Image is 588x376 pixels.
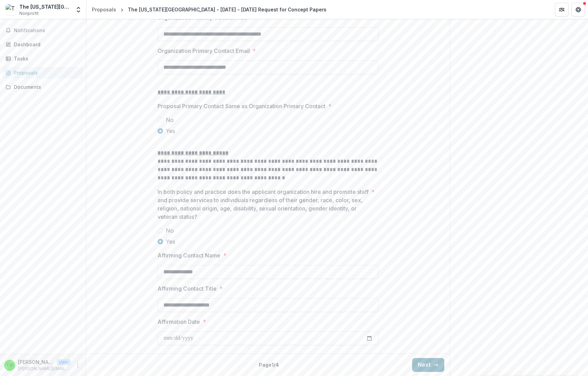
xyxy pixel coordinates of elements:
[14,55,78,62] div: Tasks
[158,251,220,260] p: Affirming Contact Name
[158,284,217,293] p: Affirming Contact Title
[158,318,200,326] p: Affirmation Date
[6,4,17,15] img: The Washington University
[92,6,116,13] div: Proposals
[166,226,174,235] span: No
[128,6,326,13] div: The [US_STATE][GEOGRAPHIC_DATA] - [DATE] - [DATE] Request for Concept Papers
[166,237,175,246] span: Yes
[3,67,83,78] a: Proposals
[3,53,83,64] a: Tasks
[3,25,83,36] button: Notifications
[18,366,71,372] p: [PERSON_NAME][EMAIL_ADDRESS][DOMAIN_NAME]
[89,4,329,15] nav: breadcrumb
[14,28,80,34] span: Notifications
[7,363,13,367] div: Christopher van Bergen
[166,116,174,124] span: No
[158,188,369,221] p: In both policy and practice does the applicant organization hire and promote staff and provide se...
[57,359,71,365] p: User
[555,3,569,17] button: Partners
[259,361,279,368] p: Page 1 / 4
[14,41,78,48] div: Dashboard
[571,3,585,17] button: Get Help
[166,127,175,135] span: Yes
[412,358,444,372] button: Next
[89,4,119,15] a: Proposals
[14,83,78,91] div: Documents
[3,39,83,50] a: Dashboard
[158,47,250,55] p: Organization Primary Contact Email
[18,358,54,366] p: [PERSON_NAME]
[19,3,71,10] div: The [US_STATE][GEOGRAPHIC_DATA]
[74,361,82,369] button: More
[19,10,39,17] span: Nonprofit
[158,102,325,110] p: Proposal Primary Contact Same as Organization Primary Contact
[3,81,83,93] a: Documents
[14,69,78,76] div: Proposals
[74,3,83,17] button: Open entity switcher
